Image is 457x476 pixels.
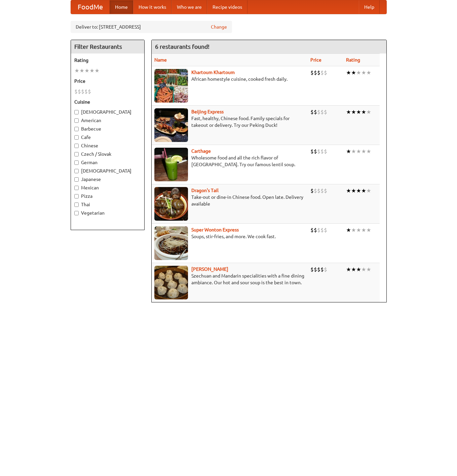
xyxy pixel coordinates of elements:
li: ★ [351,148,356,155]
li: ★ [356,226,361,234]
li: $ [84,88,88,95]
h5: Price [74,78,141,84]
a: Recipe videos [207,0,247,14]
input: Mexican [74,186,79,190]
input: Vegetarian [74,211,79,215]
li: ★ [94,67,100,74]
li: $ [324,108,327,116]
img: shandong.jpg [154,266,188,299]
li: $ [317,148,320,155]
li: ★ [74,67,79,74]
p: Wholesome food and all the rich flavor of [GEOGRAPHIC_DATA]. Try our famous lentil soup. [154,154,305,168]
a: FoodMe [71,0,110,14]
li: $ [320,108,324,116]
input: Cafe [74,135,79,140]
li: $ [314,69,317,76]
li: ★ [356,148,361,155]
p: Szechuan and Mandarin specialities with a fine dining ambiance. Our hot and sour soup is the best... [154,272,305,286]
label: [DEMOGRAPHIC_DATA] [74,109,141,115]
li: ★ [79,67,84,74]
li: $ [324,148,327,155]
li: $ [310,148,314,155]
li: ★ [356,69,361,76]
li: $ [314,187,317,194]
li: ★ [361,69,366,76]
img: khartoum.jpg [154,69,188,103]
input: Czech / Slovak [74,152,79,156]
p: Take-out or dine-in Chinese food. Open late. Delivery available [154,194,305,207]
a: Help [359,0,380,14]
li: ★ [346,148,351,155]
li: $ [310,187,314,194]
p: Soups, stir-fries, and more. We cook fast. [154,233,305,240]
li: $ [88,88,91,95]
li: ★ [351,266,356,273]
label: Mexican [74,184,141,191]
p: African homestyle cuisine, cooked fresh daily. [154,76,305,82]
div: Deliver to: [STREET_ADDRESS] [71,21,232,33]
li: $ [314,226,317,234]
input: Japanese [74,177,79,182]
label: [DEMOGRAPHIC_DATA] [74,168,141,174]
li: ★ [361,266,366,273]
li: ★ [346,266,351,273]
li: ★ [361,108,366,116]
li: $ [310,108,314,116]
li: $ [317,187,320,194]
a: Beijing Express [191,109,224,114]
li: ★ [366,108,371,116]
a: Dragon's Tail [191,188,219,193]
li: ★ [346,108,351,116]
li: $ [310,266,314,273]
li: ★ [366,148,371,155]
li: ★ [356,266,361,273]
a: Change [211,24,227,30]
input: German [74,160,79,165]
li: ★ [356,108,361,116]
li: $ [317,266,320,273]
h5: Cuisine [74,99,141,105]
li: $ [317,108,320,116]
a: Home [110,0,133,14]
label: German [74,159,141,166]
li: ★ [361,187,366,194]
label: American [74,117,141,124]
b: Khartoum Khartoum [191,70,235,75]
li: ★ [346,226,351,234]
li: $ [324,226,327,234]
input: [DEMOGRAPHIC_DATA] [74,169,79,173]
li: $ [324,266,327,273]
li: $ [317,226,320,234]
img: superwonton.jpg [154,226,188,260]
p: Fast, healthy, Chinese food. Family specials for takeout or delivery. Try our Peking Duck! [154,115,305,129]
a: Name [154,57,167,63]
a: How it works [133,0,172,14]
li: ★ [351,226,356,234]
img: carthage.jpg [154,148,188,181]
label: Chinese [74,142,141,149]
li: ★ [356,187,361,194]
li: ★ [366,69,371,76]
li: $ [320,226,324,234]
a: [PERSON_NAME] [191,266,228,272]
a: Price [310,57,321,63]
li: $ [314,266,317,273]
label: Barbecue [74,125,141,132]
li: $ [317,69,320,76]
li: ★ [351,69,356,76]
li: $ [81,88,84,95]
li: ★ [346,69,351,76]
label: Czech / Slovak [74,151,141,157]
li: $ [310,226,314,234]
h5: Rating [74,57,141,64]
li: $ [320,148,324,155]
input: Barbecue [74,127,79,131]
a: Rating [346,57,360,63]
input: Chinese [74,144,79,148]
li: $ [320,187,324,194]
label: Japanese [74,176,141,183]
a: Carthage [191,148,211,154]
